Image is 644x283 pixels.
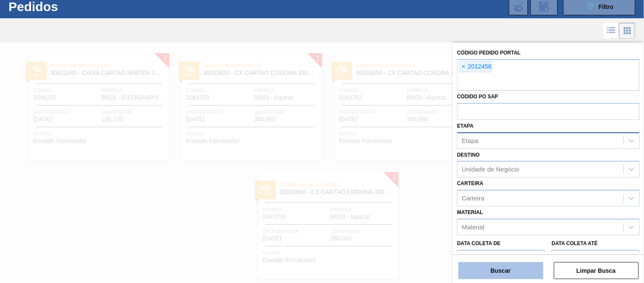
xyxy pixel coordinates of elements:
div: Visão em Cards [619,23,636,39]
label: Data coleta de [457,240,501,246]
div: Unidade de Negócio [462,166,520,173]
label: Códido PO SAP [457,94,498,100]
label: Código Pedido Portal [457,50,521,56]
span: × [460,62,468,72]
span: Filtro [599,3,614,10]
label: Destino [457,152,480,158]
div: 2012456 [459,61,492,72]
div: Carteira [462,195,484,202]
label: Material [457,209,483,215]
label: Carteira [457,180,484,186]
div: Visão em Lista [604,23,619,39]
input: dd/mm/yyyy [552,250,640,267]
div: Material [462,223,484,231]
h1: Pedidos [8,2,130,11]
div: Etapa [462,137,478,144]
input: dd/mm/yyyy [457,250,545,267]
label: Etapa [457,123,474,129]
label: Data coleta até [552,240,598,246]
